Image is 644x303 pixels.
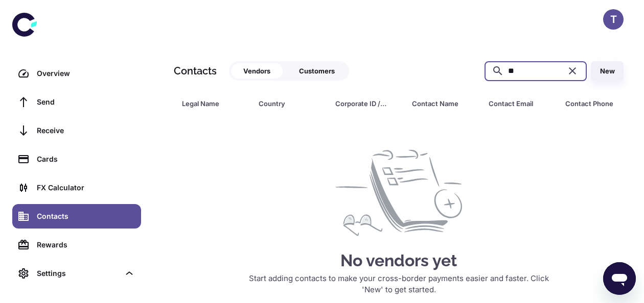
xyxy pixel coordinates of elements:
button: T [603,9,624,30]
a: Send [12,90,141,114]
a: Contacts [12,204,141,229]
a: Cards [12,147,141,171]
div: Receive [37,125,135,136]
div: Rewards [37,239,135,250]
span: Legal Name [182,96,246,111]
div: Settings [12,261,141,286]
a: Rewards [12,233,141,257]
div: Legal Name [182,96,233,111]
span: Corporate ID / VAT [335,96,400,111]
a: Overview [12,61,141,86]
a: Receive [12,118,141,143]
h1: Contacts [174,63,217,79]
span: Contact Email [489,96,553,111]
h4: No vendors yet [340,248,457,273]
div: Send [37,96,135,108]
div: Contact Name [412,96,463,111]
a: FX Calculator [12,175,141,200]
div: Contact Email [489,96,540,111]
div: Country [259,96,310,111]
div: Overview [37,68,135,79]
div: FX Calculator [37,182,135,193]
div: Corporate ID / VAT [335,96,386,111]
span: Contact Name [412,96,476,111]
div: Cards [37,154,135,165]
div: Contacts [37,211,135,222]
div: Contact Phone [565,96,616,111]
button: New [591,61,624,81]
span: Country [259,96,323,111]
div: Settings [37,268,120,279]
button: Customers [287,63,347,79]
p: Start adding contacts to make your cross-border payments easier and faster. Click 'New' to get st... [245,273,552,296]
span: Contact Phone [565,96,630,111]
iframe: Button to launch messaging window [603,262,636,295]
